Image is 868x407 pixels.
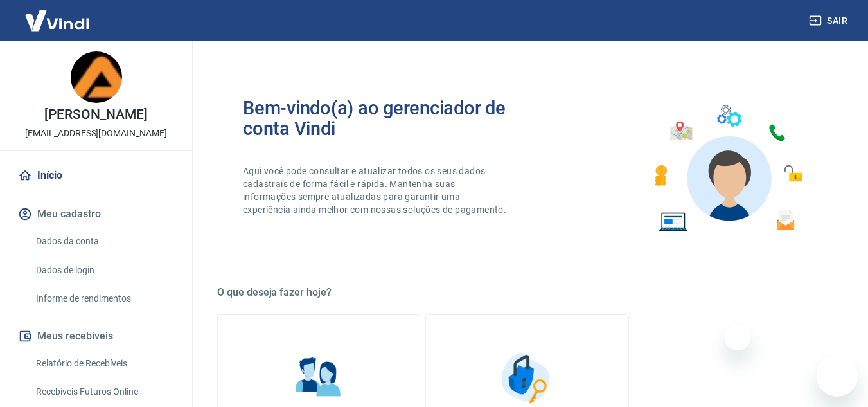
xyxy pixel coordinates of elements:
[31,228,177,255] a: Dados da conta
[15,1,99,40] img: Vindi
[15,161,177,190] a: Início
[31,285,177,312] a: Informe de rendimentos
[217,286,837,299] h5: O que deseja fazer hoje?
[15,200,177,228] button: Meu cadastro
[15,322,177,350] button: Meus recebíveis
[31,379,177,405] a: Recebíveis Futuros Online
[44,108,147,122] p: [PERSON_NAME]
[243,98,527,139] h2: Bem-vindo(a) ao gerenciador de conta Vindi
[817,356,858,397] iframe: Botón para iniciar la ventana de mensajería
[243,165,509,216] p: Aqui você pode consultar e atualizar todos os seus dados cadastrais de forma fácil e rápida. Mant...
[31,257,177,284] a: Dados de login
[71,51,122,103] img: 6a1d8cdb-afff-4140-b23b-b3656956e1a1.jpeg
[725,325,750,350] iframe: Cerrar mensaje
[31,350,177,377] a: Relatório de Recebíveis
[25,127,167,140] p: [EMAIL_ADDRESS][DOMAIN_NAME]
[806,9,853,33] button: Sair
[643,98,811,240] img: Imagem de um avatar masculino com diversos icones exemplificando as funcionalidades do gerenciado...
